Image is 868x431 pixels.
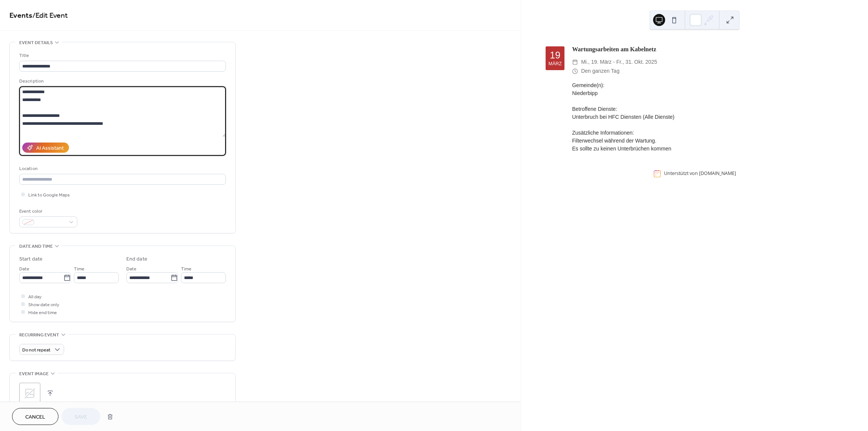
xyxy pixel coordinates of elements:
[19,207,76,215] div: Event color
[699,170,736,177] a: [DOMAIN_NAME]
[181,265,192,273] span: Time
[581,58,657,67] span: Mi., 19. März - Fr., 31. Okt. 2025
[19,39,53,47] span: Event details
[19,52,224,60] div: Title
[19,165,224,173] div: Location
[581,67,620,76] span: Den ganzen Tag
[9,8,32,23] a: Events
[28,293,41,301] span: All day
[572,58,578,67] div: ​
[19,255,43,263] div: Start date
[572,81,843,153] div: Gemeinde(n): Niederbipp Betroffene Dienste: Unterbruch bei HFC Diensten (Alle Dienste) Zusätzlich...
[19,77,224,85] div: Description
[548,61,561,66] div: März
[28,301,59,309] span: Show date only
[22,143,69,153] button: AI Assistant
[74,265,84,273] span: Time
[28,309,57,317] span: Hide end time
[572,45,843,54] div: Wartungsarbeiten am Kabelnetz
[126,255,147,263] div: End date
[19,331,59,339] span: Recurring event
[664,170,736,177] div: Unterstützt von
[19,383,40,404] div: ;
[32,8,68,23] span: / Edit Event
[12,408,58,425] button: Cancel
[19,265,29,273] span: Date
[28,191,70,199] span: Link to Google Maps
[19,370,49,378] span: Event image
[126,265,136,273] span: Date
[550,51,560,60] div: 19
[19,242,53,250] span: Date and time
[25,413,45,421] span: Cancel
[36,144,64,152] div: AI Assistant
[22,346,51,354] span: Do not repeat
[572,67,578,76] div: ​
